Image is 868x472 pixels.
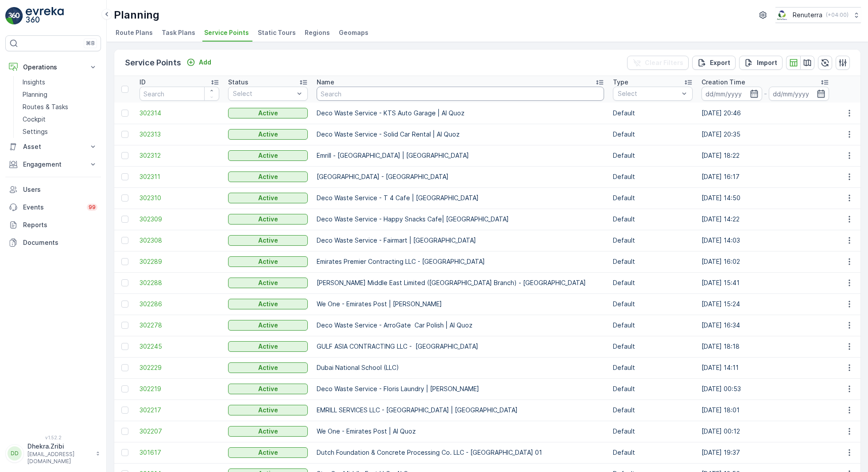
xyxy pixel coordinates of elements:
p: We One - Emirates Post | Al Quoz [317,427,604,436]
button: Active [228,256,308,267]
p: Users [23,185,97,194]
div: Toggle Row Selected [121,173,128,180]
button: Active [228,150,308,161]
td: [DATE] 15:24 [697,293,833,315]
span: 302309 [139,215,219,224]
a: 302245 [139,342,219,351]
p: Deco Waste Service - KTS Auto Garage | Al Quoz [317,109,604,118]
p: Active [258,406,278,415]
a: 301617 [139,448,219,457]
td: [DATE] 00:12 [697,421,833,442]
p: Active [258,109,278,118]
a: 302219 [139,384,219,393]
p: Clear Filters [645,58,683,67]
p: Emirates Premier Contracting LLC - [GEOGRAPHIC_DATA] [317,257,604,266]
p: Default [613,130,693,139]
div: Toggle Row Selected [121,407,128,414]
span: 302207 [139,427,219,436]
button: Active [228,341,308,352]
td: [DATE] 14:03 [697,230,833,251]
a: Settings [19,126,101,138]
p: Active [258,384,278,393]
p: Select [618,89,679,98]
p: Documents [23,238,97,247]
td: [DATE] 14:22 [697,209,833,230]
input: dd/mm/yyyy [769,87,829,101]
button: Active [228,278,308,288]
p: Planning [23,90,47,99]
div: Toggle Row Selected [121,237,128,244]
p: Default [613,363,693,372]
div: Toggle Row Selected [121,258,128,265]
p: Emrill - [GEOGRAPHIC_DATA] | [GEOGRAPHIC_DATA] [317,151,604,160]
a: Users [5,181,101,198]
p: Active [258,172,278,181]
a: 302278 [139,321,219,330]
p: Export [710,58,730,67]
p: Active [258,257,278,266]
p: ⌘B [86,40,95,47]
p: Active [258,342,278,351]
img: Screenshot_2024-07-26_at_13.33.01.png [775,10,789,20]
p: Default [613,300,693,308]
p: Active [258,363,278,372]
button: Import [739,56,783,70]
p: Creation Time [701,78,745,87]
td: [DATE] 20:46 [697,103,833,124]
div: Toggle Row Selected [121,364,128,371]
span: 302229 [139,363,219,372]
p: Default [613,194,693,202]
p: Select [233,89,294,98]
span: 302308 [139,236,219,245]
a: 302288 [139,278,219,287]
a: 302312 [139,151,219,160]
button: Active [228,320,308,331]
p: Deco Waste Service - ArroGate Car Polish | Al Quoz [317,321,604,330]
td: [DATE] 16:17 [697,166,833,187]
a: 302286 [139,300,219,308]
button: Active [228,214,308,225]
p: ( +04:00 ) [826,11,849,19]
td: [DATE] 00:53 [697,378,833,400]
a: Reports [5,216,101,234]
p: Asset [23,142,83,151]
a: 302310 [139,194,219,202]
button: Asset [5,138,101,156]
p: Insights [23,78,45,87]
p: Active [258,215,278,224]
a: Insights [19,76,101,88]
td: [DATE] 19:37 [697,442,833,463]
p: Deco Waste Service - Floris Laundry | [PERSON_NAME] [317,384,604,393]
p: ID [139,78,146,87]
p: [EMAIL_ADDRESS][DOMAIN_NAME] [27,451,91,465]
button: Active [228,384,308,394]
span: Route Plans [116,28,153,37]
a: Cockpit [19,113,101,126]
p: Renuterra [793,11,822,19]
p: Default [613,215,693,224]
span: Regions [305,28,330,37]
button: Active [228,362,308,373]
button: Clear Filters [627,56,689,70]
td: [DATE] 18:22 [697,145,833,166]
button: Active [228,235,308,246]
div: Toggle Row Selected [121,428,128,435]
button: Active [228,193,308,203]
p: Service Points [125,57,181,69]
div: Toggle Row Selected [121,449,128,456]
a: 302313 [139,130,219,139]
td: [DATE] 16:02 [697,251,833,272]
div: Toggle Row Selected [121,279,128,286]
p: [PERSON_NAME] Middle East Limited ([GEOGRAPHIC_DATA] Branch) - [GEOGRAPHIC_DATA] [317,278,604,287]
button: Active [228,447,308,458]
button: Renuterra(+04:00) [775,7,861,23]
p: We One - Emirates Post | [PERSON_NAME] [317,300,604,308]
a: Routes & Tasks [19,101,101,113]
p: Dubai National School (LLC) [317,363,604,372]
p: Active [258,427,278,436]
p: Active [258,448,278,457]
p: Active [258,321,278,330]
